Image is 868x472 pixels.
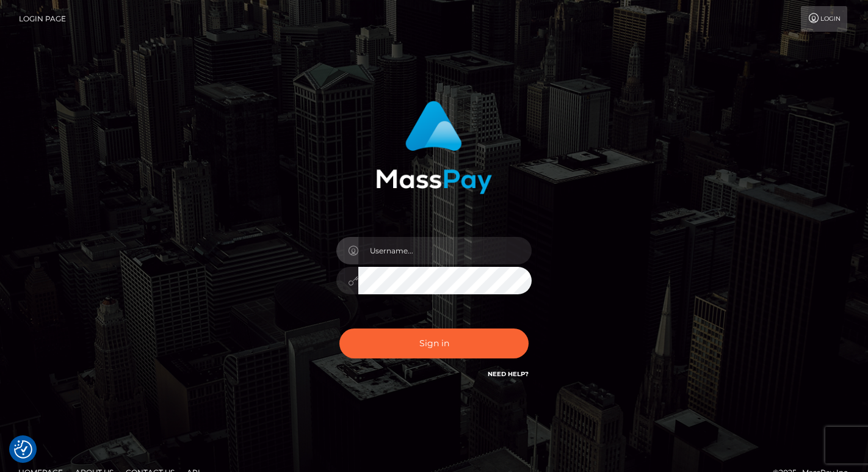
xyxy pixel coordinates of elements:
input: Username... [358,237,532,264]
a: Need Help? [488,370,529,378]
img: MassPay Login [376,101,492,194]
button: Consent Preferences [14,440,32,459]
a: Login [801,6,847,32]
a: Login Page [19,6,66,32]
button: Sign in [339,329,529,358]
img: Revisit consent button [14,440,32,459]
